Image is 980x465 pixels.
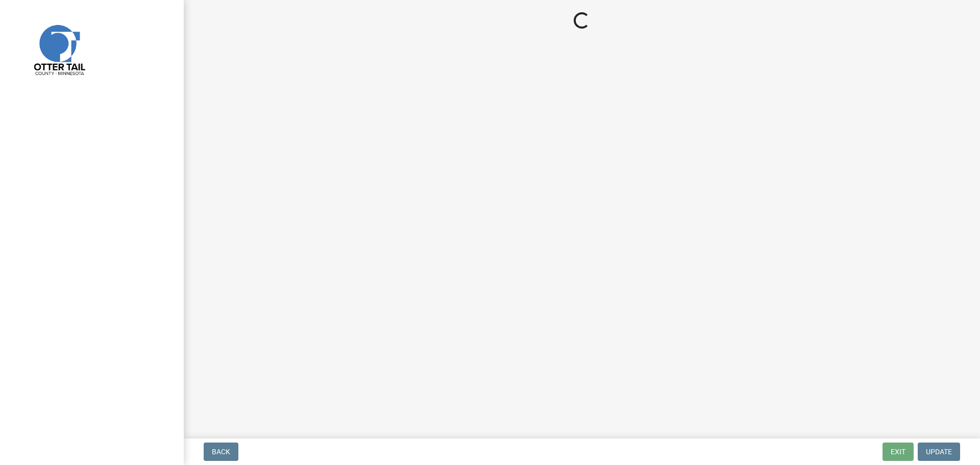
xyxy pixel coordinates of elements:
[918,443,960,461] button: Update
[926,448,952,456] span: Update
[20,11,97,87] img: Otter Tail County, Minnesota
[204,443,238,461] button: Back
[883,443,914,461] button: Exit
[212,448,230,456] span: Back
